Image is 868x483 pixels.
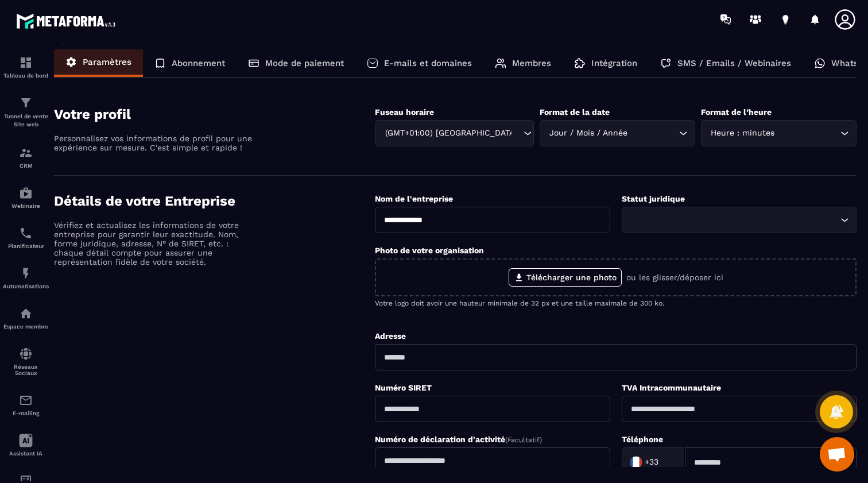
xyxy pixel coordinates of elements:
span: (Facultatif) [505,436,542,444]
p: Planificateur [3,243,49,249]
div: Search for option [375,120,534,146]
img: email [19,393,33,407]
p: Personnalisez vos informations de profil pour une expérience sur mesure. C'est simple et rapide ! [54,134,255,152]
p: Espace membre [3,323,49,330]
p: Paramètres [83,57,131,67]
p: Assistant IA [3,450,49,457]
h4: Détails de votre Entreprise [54,193,375,209]
label: Télécharger une photo [509,268,622,287]
p: ou les glisser/déposer ici [626,273,723,282]
img: formation [19,146,33,160]
img: automations [19,266,33,280]
label: Numéro SIRET [375,383,432,392]
p: Intégration [591,58,637,68]
span: (GMT+01:00) [GEOGRAPHIC_DATA] [382,127,512,140]
img: formation [19,96,33,110]
label: Format de l’heure [701,107,772,117]
a: formationformationTableau de bord [3,47,49,87]
p: E-mails et domaines [384,58,472,68]
img: social-network [19,347,33,361]
a: automationsautomationsWebinaire [3,177,49,218]
label: Statut juridique [622,194,685,203]
div: Search for option [622,207,857,233]
img: formation [19,56,33,69]
p: CRM [3,163,49,169]
label: TVA Intracommunautaire [622,383,721,392]
p: Abonnement [172,58,225,68]
div: Search for option [540,120,695,146]
input: Search for option [777,127,838,140]
label: Nom de l'entreprise [375,194,453,203]
p: Webinaire [3,203,49,209]
p: Mode de paiement [265,58,344,68]
span: Jour / Mois / Année [547,127,630,140]
a: Assistant IA [3,425,49,465]
p: SMS / Emails / Webinaires [677,58,791,68]
label: Photo de votre organisation [375,246,484,255]
p: Tableau de bord [3,72,49,79]
a: schedulerschedulerPlanificateur [3,218,49,258]
input: Search for option [629,214,838,226]
p: Réseaux Sociaux [3,364,49,376]
input: Search for option [512,127,521,140]
div: Search for option [701,120,857,146]
img: Country Flag [625,451,648,474]
div: Ouvrir le chat [820,437,854,472]
input: Search for option [630,127,676,140]
label: Adresse [375,331,406,341]
p: Vérifiez et actualisez les informations de votre entreprise pour garantir leur exactitude. Nom, f... [54,221,255,266]
img: automations [19,186,33,200]
a: automationsautomationsEspace membre [3,298,49,338]
a: emailemailE-mailing [3,385,49,425]
label: Téléphone [622,435,663,444]
p: Votre logo doit avoir une hauteur minimale de 32 px et une taille maximale de 300 ko. [375,299,857,307]
span: +33 [645,457,658,468]
img: automations [19,307,33,320]
p: Membres [512,58,551,68]
div: Search for option [622,447,685,477]
h4: Votre profil [54,106,375,122]
a: social-networksocial-networkRéseaux Sociaux [3,338,49,385]
a: automationsautomationsAutomatisations [3,258,49,298]
label: Format de la date [540,107,610,117]
label: Fuseau horaire [375,107,434,117]
a: formationformationTunnel de vente Site web [3,87,49,137]
label: Numéro de déclaration d'activité [375,435,542,444]
p: Tunnel de vente Site web [3,113,49,129]
img: scheduler [19,226,33,240]
a: formationformationCRM [3,137,49,177]
span: Heure : minutes [708,127,777,140]
p: Automatisations [3,283,49,289]
img: logo [16,10,119,32]
input: Search for option [661,454,673,471]
p: E-mailing [3,410,49,416]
